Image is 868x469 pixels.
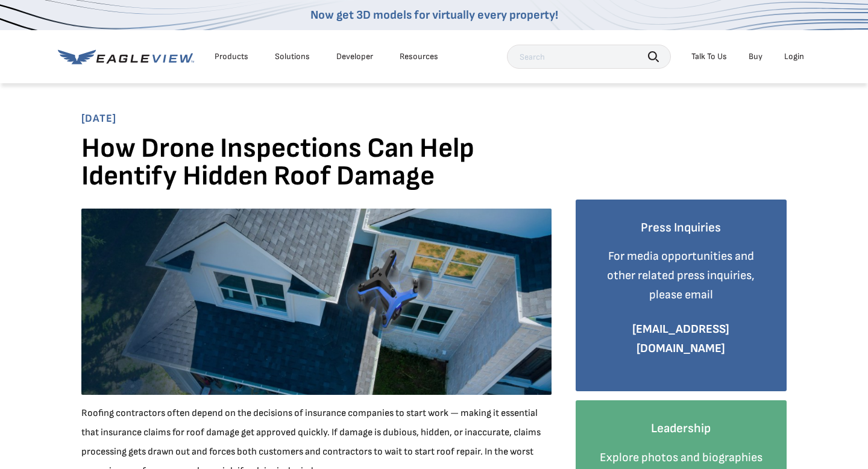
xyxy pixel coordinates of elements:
[275,51,310,62] div: Solutions
[691,51,727,62] div: Talk To Us
[594,247,769,304] p: For media opportunities and other related press inquiries, please email
[594,218,769,238] h4: Press Inquiries
[507,45,671,69] input: Search
[336,51,373,62] a: Developer
[749,51,763,62] a: Buy
[215,51,248,62] div: Products
[81,135,552,200] h1: How Drone Inspections Can Help Identify Hidden Roof Damage
[594,418,769,439] h4: Leadership
[632,322,729,356] a: [EMAIL_ADDRESS][DOMAIN_NAME]
[400,51,438,62] div: Resources
[81,209,552,395] img: Drone-Based Roof Claims
[784,51,804,62] div: Login
[81,112,787,126] span: [DATE]
[310,8,558,22] a: Now get 3D models for virtually every property!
